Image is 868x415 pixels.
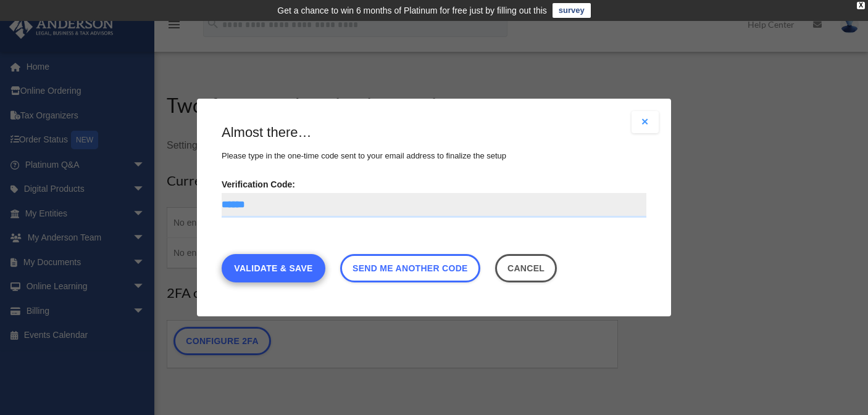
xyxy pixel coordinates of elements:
p: Please type in the one-time code sent to your email address to finalize the setup [222,149,646,163]
div: close [857,2,865,9]
label: Verification Code: [222,176,646,218]
a: survey [553,3,591,18]
div: Get a chance to win 6 months of Platinum for free just by filling out this [277,3,547,18]
button: Close this dialog window [495,254,557,282]
button: Close modal [632,111,659,133]
span: Send me another code [353,263,468,273]
a: Validate & Save [222,254,325,282]
a: Send me another code [340,254,480,282]
input: Verification Code: [222,193,646,218]
h3: Almost there… [222,123,646,142]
